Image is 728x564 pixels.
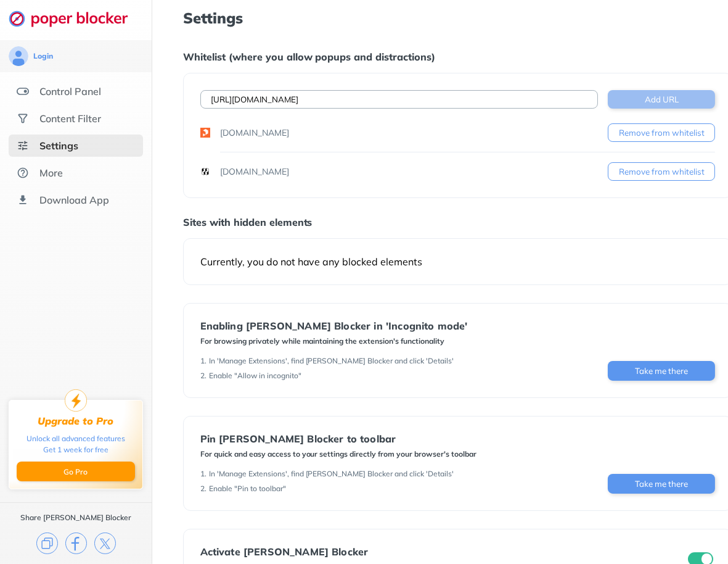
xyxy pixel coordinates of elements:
[27,433,125,444] div: Unlock all advanced features
[200,255,716,268] div: Currently, you do not have any blocked elements
[39,194,109,206] div: Download App
[209,356,454,366] div: In 'Manage Extensions', find [PERSON_NAME] Blocker and click 'Details'
[65,389,87,412] img: upgrade-to-pro.svg
[200,167,210,176] img: favicons
[200,371,207,381] div: 2 .
[17,167,29,179] img: about.svg
[17,85,29,97] img: features.svg
[608,123,715,142] button: Remove from whitelist
[43,444,108,455] div: Get 1 week for free
[209,371,301,381] div: Enable "Allow in incognito"
[9,46,28,66] img: avatar.svg
[36,533,58,554] img: copy.svg
[200,433,477,444] div: Pin [PERSON_NAME] Blocker to toolbar
[608,361,715,381] button: Take me there
[200,484,207,494] div: 2 .
[200,546,369,557] div: Activate [PERSON_NAME] Blocker
[9,10,141,27] img: logo-webpage.svg
[17,112,29,125] img: social.svg
[65,533,87,554] img: facebook.svg
[220,126,289,139] div: [DOMAIN_NAME]
[200,128,210,138] img: favicons
[200,320,468,331] div: Enabling [PERSON_NAME] Blocker in 'Incognito mode'
[608,474,715,494] button: Take me there
[39,139,78,152] div: Settings
[220,165,289,178] div: [DOMAIN_NAME]
[209,484,286,494] div: Enable "Pin to toolbar"
[94,533,116,554] img: x.svg
[200,449,477,459] div: For quick and easy access to your settings directly from your browser's toolbar
[209,469,454,479] div: In 'Manage Extensions', find [PERSON_NAME] Blocker and click 'Details'
[39,167,63,179] div: More
[38,415,114,427] div: Upgrade to Pro
[20,513,131,523] div: Share [PERSON_NAME] Blocker
[200,90,599,109] input: Example: twitter.com
[608,90,715,109] button: Add URL
[17,194,29,206] img: download-app.svg
[17,462,135,481] button: Go Pro
[200,356,207,366] div: 1 .
[39,112,101,125] div: Content Filter
[200,469,207,479] div: 1 .
[39,85,101,97] div: Control Panel
[608,162,715,181] button: Remove from whitelist
[17,139,29,152] img: settings-selected.svg
[200,336,468,346] div: For browsing privately while maintaining the extension's functionality
[33,51,53,61] div: Login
